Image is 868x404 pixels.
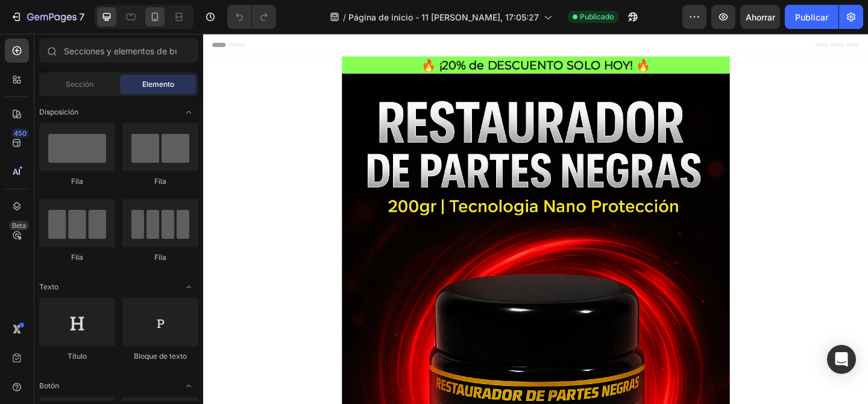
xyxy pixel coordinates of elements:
[746,12,775,22] font: Ahorrar
[179,376,198,396] span: Abrir con palanca
[68,352,87,361] font: Título
[71,177,83,186] font: Fila
[827,345,856,374] div: Abrir Intercom Messenger
[12,221,26,230] font: Beta
[785,5,838,29] button: Publicar
[740,5,780,29] button: Ahorrar
[179,103,198,122] span: Abrir con palanca
[580,12,614,21] font: Publicado
[154,177,166,186] font: Fila
[39,107,78,116] font: Disposición
[5,5,90,29] button: 7
[343,12,346,22] font: /
[179,277,198,297] span: Abrir con palanca
[227,5,276,29] div: Deshacer/Rehacer
[71,253,83,262] font: Fila
[39,381,59,390] font: Botón
[39,282,58,291] font: Texto
[39,39,198,63] input: Secciones y elementos de búsqueda
[348,12,539,22] font: Página de inicio - 11 [PERSON_NAME], 17:05:27
[134,352,187,361] font: Bloque de texto
[66,80,93,89] font: Sección
[79,11,84,23] font: 7
[203,34,868,404] iframe: Área de diseño
[795,12,828,22] font: Publicar
[142,80,174,89] font: Elemento
[154,253,166,262] font: Fila
[14,129,27,137] font: 450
